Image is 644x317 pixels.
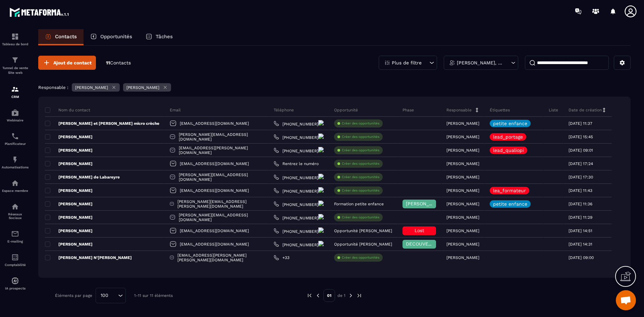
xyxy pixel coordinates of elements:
img: automations [11,179,19,187]
p: petite enfance [493,202,527,206]
p: Étiquettes [490,107,510,113]
p: [DATE] 14:51 [569,228,592,233]
img: prev [315,293,321,299]
p: [DATE] 14:31 [569,242,592,247]
a: automationsautomationsEspace membre [2,174,29,198]
div: Ouvrir le chat [616,290,636,310]
p: Planificateur [2,142,29,146]
img: email [11,230,19,238]
p: [PERSON_NAME] [45,134,93,140]
p: [PERSON_NAME] [45,188,93,193]
p: Opportunité [334,107,358,113]
p: [DATE] 17:24 [569,161,593,166]
img: scheduler [11,132,19,140]
p: IA prospects [2,286,29,290]
a: Contacts [38,29,84,45]
img: logo [9,6,70,18]
p: Tableau de bord [2,42,29,46]
button: Ajout de contact [38,56,96,70]
a: emailemailE-mailing [2,225,29,248]
p: [PERSON_NAME] [446,255,479,260]
img: automations [11,109,19,117]
a: formationformationCRM [2,80,29,104]
a: automationsautomationsAutomatisations [2,151,29,174]
p: Comptabilité [2,263,29,267]
p: [PERSON_NAME] et [PERSON_NAME] micro crèche [45,121,159,126]
p: Espace membre [2,189,29,193]
a: schedulerschedulerPlanificateur [2,127,29,151]
p: [DATE] 15:45 [569,135,593,139]
a: [PHONE_NUMBER] [274,227,324,234]
p: Créer des opportunités [342,121,379,126]
p: [PERSON_NAME], [PERSON_NAME] [457,60,503,65]
a: accountantaccountantComptabilité [2,248,29,272]
span: [PERSON_NAME] 1 [406,201,447,206]
p: [PERSON_NAME] de Labareyre [45,174,120,180]
p: [DATE] 11:29 [569,215,592,220]
a: Tâches [139,29,179,45]
p: Date de création [569,107,602,113]
img: automations [11,156,19,164]
p: Tunnel de vente Site web [2,66,29,75]
span: DECOUVERTE APPROFONDIE [406,241,471,247]
p: Formation petite enfance [334,202,384,206]
img: automations [11,277,19,285]
p: [PERSON_NAME] [446,148,479,153]
p: 01 [323,289,335,302]
p: [PERSON_NAME] [75,85,108,90]
p: [PERSON_NAME] [446,188,479,193]
p: petite enfance [493,121,527,126]
p: Plus de filtre [392,60,422,65]
p: Opportunité [PERSON_NAME] [334,242,392,247]
p: Réseaux Sociaux [2,212,29,220]
p: Créer des opportunités [342,215,379,220]
p: [PERSON_NAME] [446,121,479,126]
p: Automatisations [2,165,29,169]
p: [PERSON_NAME] [45,228,93,233]
img: next [348,293,354,299]
img: formation [11,33,19,41]
a: automationsautomationsWebinaire [2,104,29,127]
p: Créer des opportunités [342,161,379,166]
p: [DATE] 09:00 [569,255,594,260]
span: 100 [98,292,111,299]
a: [PHONE_NUMBER] [274,120,324,126]
p: de 1 [337,293,345,298]
a: [PHONE_NUMBER] [274,214,324,220]
p: [PERSON_NAME] [45,201,93,207]
p: [DATE] 09:01 [569,148,593,153]
p: Éléments par page [55,293,92,298]
a: [PHONE_NUMBER] [274,174,324,180]
p: [DATE] 11:37 [569,121,592,126]
p: Créer des opportunités [342,148,379,153]
p: [DATE] 17:30 [569,175,593,179]
p: [PERSON_NAME] [126,85,159,90]
a: formationformationTunnel de vente Site web [2,51,29,80]
p: Email [170,107,181,113]
a: +33 [274,255,289,260]
p: Créer des opportunités [342,175,379,179]
p: [PERSON_NAME] [446,228,479,233]
p: CRM [2,95,29,99]
span: Contacts [110,60,131,65]
p: Créer des opportunités [342,135,379,139]
p: lead_qualiopi [493,148,524,153]
a: social-networksocial-networkRéseaux Sociaux [2,198,29,225]
a: [PHONE_NUMBER] [274,187,324,194]
p: Tâches [156,34,173,40]
p: [DATE] 11:43 [569,188,592,193]
a: [PHONE_NUMBER] [274,201,324,207]
p: Responsable : [38,85,68,90]
p: E-mailing [2,240,29,243]
p: Responsable [446,107,472,113]
img: formation [11,85,19,93]
p: Créer des opportunités [342,188,379,193]
span: Lost [415,228,424,233]
p: [PERSON_NAME] [45,148,93,153]
p: [PERSON_NAME] N'[PERSON_NAME] [45,255,132,260]
p: Phase [402,107,414,113]
p: Opportunité [PERSON_NAME] [334,228,392,233]
p: Opportunités [100,34,132,40]
a: [PHONE_NUMBER] [274,134,324,140]
img: social-network [11,203,19,211]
